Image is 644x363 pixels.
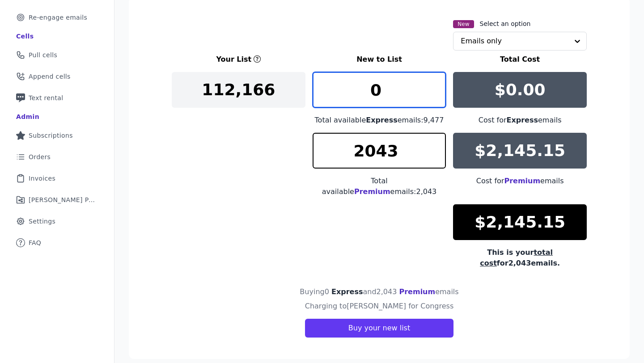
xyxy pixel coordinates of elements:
p: $2,145.15 [475,213,565,231]
span: Premium [504,177,540,185]
span: Express [331,287,363,296]
p: $0.00 [495,81,546,99]
a: FAQ [7,233,107,253]
span: Orders [29,152,51,161]
span: Invoices [29,174,55,183]
span: Settings [29,217,55,226]
a: Orders [7,147,107,167]
span: Pull cells [29,51,57,59]
span: Premium [399,287,435,296]
a: Text rental [7,88,107,108]
label: Select an option [480,19,531,28]
span: Subscriptions [29,131,73,140]
h3: New to List [313,54,446,65]
div: Cost for emails [453,176,587,186]
a: Settings [7,211,107,231]
a: [PERSON_NAME] Performance [7,190,107,210]
div: Total available emails: 2,043 [313,176,446,197]
span: Re-engage emails [29,13,87,22]
a: Invoices [7,169,107,188]
span: Premium [354,187,390,196]
a: Pull cells [7,45,107,65]
h3: Total Cost [453,54,587,65]
p: 112,166 [202,81,275,99]
span: [PERSON_NAME] Performance [29,195,96,204]
span: Append cells [29,72,71,81]
span: Express [366,116,398,124]
a: Append cells [7,67,107,86]
span: Text rental [29,93,64,102]
div: This is your for 2,043 emails. [453,247,587,269]
h3: Your List [216,54,251,65]
a: Subscriptions [7,126,107,145]
div: Total available emails: 9,477 [313,115,446,126]
h4: Charging to [PERSON_NAME] for Congress [305,301,454,312]
div: Cells [16,32,34,41]
span: Express [507,116,538,124]
div: Cost for emails [453,115,587,126]
a: Re-engage emails [7,8,107,27]
h4: Buying 0 and 2,043 emails [300,287,458,297]
span: New [453,20,474,28]
span: FAQ [29,238,41,247]
p: $2,145.15 [475,142,565,160]
div: Admin [16,112,39,121]
button: Buy your new list [305,319,453,338]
